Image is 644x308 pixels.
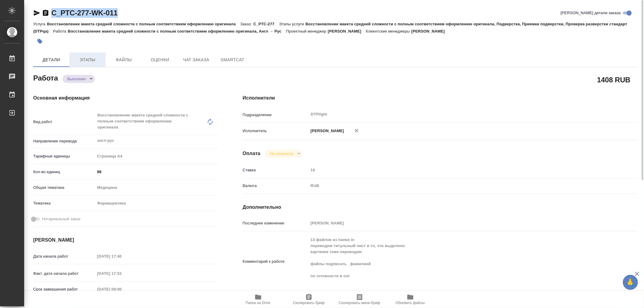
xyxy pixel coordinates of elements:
input: Пустое поле [95,285,148,294]
h2: 1408 RUB [597,75,630,85]
span: 🙏 [625,276,636,289]
button: Удалить исполнителя [350,124,363,137]
p: Тематика [33,200,95,206]
div: Фармацевтика [95,198,219,208]
p: Факт. дата начала работ [33,271,95,277]
span: Обновить файлы [396,301,425,305]
button: Обновить файлы [385,291,436,308]
p: Работа [53,29,68,33]
span: Скопировать бриф [293,301,325,305]
span: Оценки [146,56,175,64]
button: Скопировать бриф [284,291,334,308]
p: Клиентские менеджеры [366,29,412,33]
p: [PERSON_NAME] [411,29,449,33]
button: Скопировать мини-бриф [334,291,385,308]
h4: [PERSON_NAME] [33,237,219,244]
p: [PERSON_NAME] [309,128,344,134]
h4: Оплата [243,150,261,157]
span: [PERSON_NAME] детали заказа [561,10,621,16]
p: Кол-во единиц [33,169,95,175]
input: Пустое поле [95,269,148,278]
p: Общая тематика [33,185,95,191]
span: Чат заказа [182,56,211,64]
textarea: 13 файлов из папки in переводим титульный лист и то, что выделено картинки тоже переводим файлы п... [309,235,604,287]
input: Пустое поле [309,166,604,174]
p: [PERSON_NAME] [328,29,366,33]
p: Дата начала работ [33,253,95,259]
p: Проектный менеджер [286,29,328,33]
p: Восстановление макета средней сложности с полным соответствием оформлению оригинала [47,22,240,26]
span: SmartCat [218,56,247,64]
button: Скопировать ссылку [42,9,49,17]
h4: Исполнители [243,94,637,102]
p: Подразделение [243,112,309,118]
p: Тарифные единицы [33,153,95,159]
div: Выполнен [62,75,95,83]
button: Выполнен [66,76,88,81]
span: Скопировать мини-бриф [339,301,380,305]
span: Нотариальный заказ [42,216,80,222]
div: Страница А4 [95,151,219,161]
p: Срок завершения работ [33,286,95,292]
p: Услуга [33,22,47,26]
input: ✎ Введи что-нибудь [95,167,219,176]
input: Пустое поле [95,252,148,261]
h4: Основная информация [33,94,219,102]
span: Файлы [109,56,138,64]
p: Восстановление макета средней сложности с полным соответствием оформлению оригинала, Подверстка, ... [33,22,627,33]
p: C_PTC-277 [253,22,279,26]
h4: Дополнительно [243,204,637,211]
p: Этапы услуги [279,22,306,26]
p: Восстановление макета средней сложности с полным соответствием оформлению оригинала, Англ → Рус [68,29,286,33]
p: Исполнитель [243,128,309,134]
p: Валюта [243,183,309,189]
button: Добавить тэг [33,35,46,48]
button: Скопировать ссылку для ЯМессенджера [33,9,40,17]
span: Этапы [73,56,102,64]
div: RUB [309,181,604,191]
h2: Работа [33,72,58,83]
span: Детали [37,56,66,64]
button: Папка на Drive [233,291,284,308]
p: Вид работ [33,119,95,125]
a: C_PTC-277-WK-011 [51,9,118,17]
button: Не оплачена [268,151,295,156]
p: Направление перевода [33,138,95,144]
p: Заказ: [240,22,253,26]
p: Ставка [243,167,309,173]
div: Выполнен [265,150,302,158]
span: Папка на Drive [246,301,271,305]
p: Комментарий к работе [243,259,309,265]
button: 🙏 [623,275,638,290]
p: Последнее изменение [243,220,309,226]
input: Пустое поле [309,219,604,227]
div: Медицина [95,183,219,193]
